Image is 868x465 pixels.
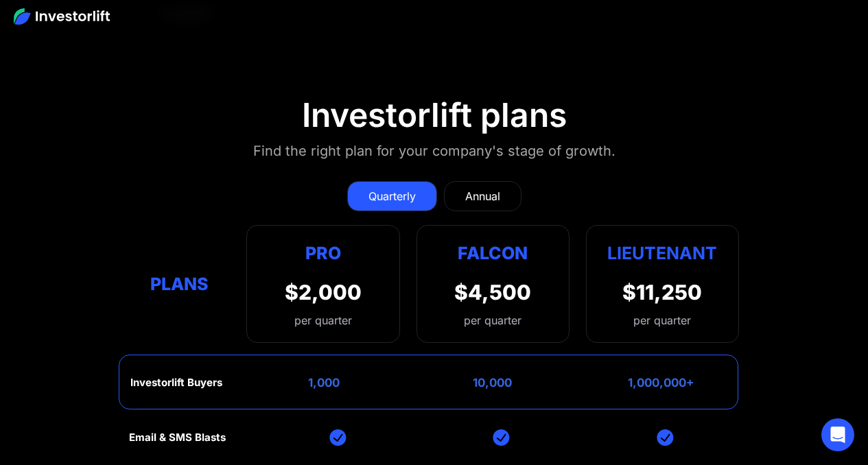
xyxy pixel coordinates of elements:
div: Email & SMS Blasts [129,431,226,444]
div: 1,000 [308,376,340,390]
div: Find the right plan for your company's stage of growth. [253,140,615,162]
strong: Lieutenant [607,243,717,263]
div: Plans [129,271,230,298]
div: Falcon [458,239,528,266]
div: $11,250 [622,280,702,305]
div: Open Intercom Messenger [821,418,854,451]
div: Investorlift plans [302,95,567,135]
div: per quarter [464,312,521,329]
div: per quarter [285,312,362,329]
div: Investorlift Buyers [130,377,222,389]
div: 10,000 [473,376,512,390]
div: $2,000 [285,280,362,305]
div: per quarter [633,312,691,329]
div: $4,500 [454,280,531,305]
div: Pro [285,239,362,266]
div: Quarterly [368,188,416,204]
div: 1,000,000+ [628,376,694,390]
div: Annual [465,188,500,204]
